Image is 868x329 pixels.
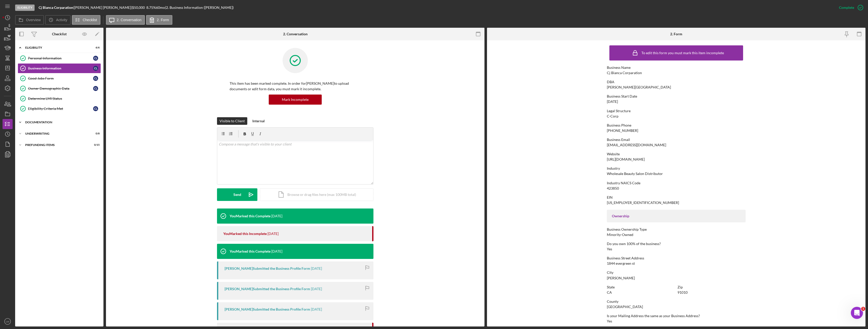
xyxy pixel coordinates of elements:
label: Overview [26,18,41,22]
text: LW [6,320,10,323]
time: 2025-09-11 21:29 [311,266,322,271]
div: Minority-Owned [607,233,633,237]
div: 6 / 6 [91,46,100,49]
p: This item has been marked complete. In order for [PERSON_NAME] to upload documents or edit form d... [230,81,361,92]
time: 2025-09-12 03:02 [271,214,282,218]
div: Underwriting [25,132,87,135]
div: C L [93,66,98,71]
div: [PERSON_NAME] [607,276,635,280]
div: Visible to Client [220,117,245,125]
div: Cj Bianca Corparation [607,71,642,75]
div: You Marked this Incomplete [223,232,267,236]
div: [PERSON_NAME] [PERSON_NAME] | [74,6,132,10]
button: Mark Incomplete [269,95,322,105]
div: CA [607,290,612,294]
time: 2025-09-12 03:01 [271,249,282,253]
button: Internal [250,117,267,125]
div: Owner Demographic Data [28,86,93,91]
div: [DATE] [607,100,618,104]
div: Checklist [52,32,67,36]
button: LW [3,316,13,326]
button: Complete [834,3,865,13]
button: Send [217,188,257,201]
div: Industry NAICS Code [607,181,746,185]
button: Overview [15,15,44,25]
iframe: Intercom live chat [851,307,863,319]
div: Mark Incomplete [282,95,309,105]
button: 2. Conversation [106,15,145,25]
div: Personal Information [28,56,93,60]
label: 2. Conversation [117,18,142,22]
div: [PERSON_NAME] Submitted the Business Profile Form [225,307,310,311]
a: Business InformationCL [18,63,101,73]
div: You Marked this Complete [230,214,270,218]
div: Industry [607,166,746,170]
div: EIN [607,195,746,199]
div: C L [93,76,98,81]
div: [PHONE_NUMBER] [607,129,638,133]
a: Good Jobs FormCL [18,73,101,83]
span: 1 [861,307,865,311]
div: 423850 [607,186,619,190]
time: 2025-09-11 21:11 [311,307,322,311]
time: 2025-09-12 03:01 [267,232,279,236]
button: Activity [45,15,70,25]
div: [PERSON_NAME][GEOGRAPHIC_DATA] [607,85,671,89]
div: Good Jobs Form [28,76,93,80]
label: Checklist [83,18,97,22]
div: [US_EMPLOYER_IDENTIFICATION_NUMBER] [607,201,679,205]
button: Checklist [72,15,100,25]
div: C L [93,86,98,91]
label: Activity [56,18,67,22]
div: Complete [839,3,854,13]
div: 0 / 15 [91,143,100,146]
div: Send [233,188,241,201]
span: $50,000 [132,5,145,10]
div: 60 mo [156,6,165,10]
a: Owner Demographic DataCL [18,83,101,94]
div: Yes [607,247,612,251]
div: Eligibility [15,5,35,11]
div: [EMAIL_ADDRESS][DOMAIN_NAME] [607,143,666,147]
a: Personal InformationCL [18,53,101,63]
div: Zip [677,285,746,289]
div: Wholesale Beauty Salon Distributor [607,172,663,176]
div: [PERSON_NAME] Submitted the Business Profile Form [225,287,310,291]
a: Determine LMI Status [18,94,101,104]
button: Visible to Client [217,117,247,125]
div: C L [93,106,98,111]
div: Yes [607,319,612,323]
div: Business Email [607,138,746,142]
div: 91010 [677,290,688,294]
div: C L [93,56,98,61]
div: 1844 evergreen st [607,261,635,265]
div: Business Street Address [607,256,746,260]
div: Ownership [612,214,741,218]
div: [PERSON_NAME] Submitted the Business Profile Form [225,266,310,271]
button: 2. Form [146,15,172,25]
div: Internal [252,117,265,125]
div: C-Corp [607,114,618,118]
div: Determine LMI Status [28,97,101,101]
div: Business Phone [607,123,746,127]
div: Business Start Date [607,94,746,98]
div: To edit this form you must mark this item incomplete [641,51,724,55]
div: You Marked this Complete [230,249,270,253]
div: Business Name [607,66,746,70]
a: Eligibility Criteria MetCL [18,104,101,114]
div: Legal Structure [607,109,746,113]
div: 0 / 8 [91,132,100,135]
div: Business Information [28,66,93,70]
b: Cj Bianca Corparation [39,5,73,10]
div: Website [607,152,746,156]
time: 2025-09-11 21:25 [311,287,322,291]
div: Business Ownership Type [607,227,746,231]
div: 8.75 % [146,6,156,10]
div: Eligibility Criteria Met [28,107,93,111]
div: | [39,6,74,10]
div: 2. Form [670,32,682,36]
div: Is your Mailing Address the same as your Business Address? [607,314,746,318]
div: [GEOGRAPHIC_DATA] [607,305,643,309]
div: 2. Conversation [283,32,308,36]
label: 2. Form [157,18,169,22]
